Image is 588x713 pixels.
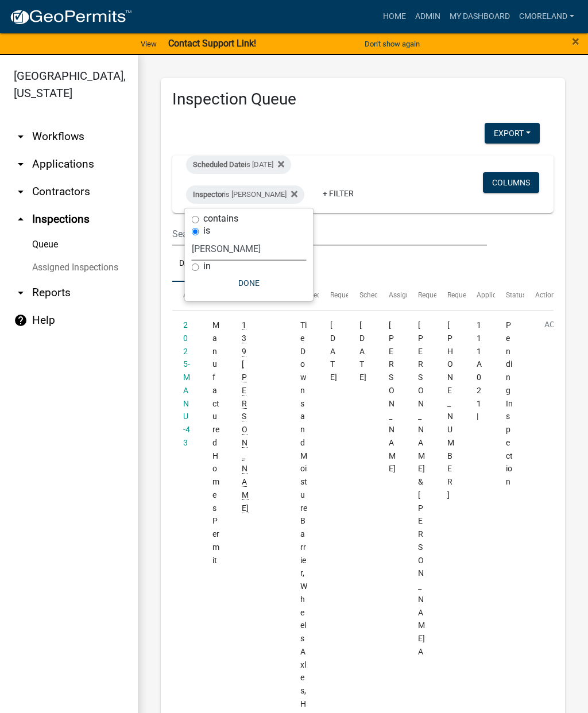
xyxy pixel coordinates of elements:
[242,320,249,513] span: 139 GREGORY LN
[212,320,219,565] span: Manufactured Homes Permit
[418,291,470,299] span: Requestor Name
[348,282,377,309] datatable-header-cell: Scheduled Time
[466,282,495,309] datatable-header-cell: Application Description
[389,291,448,299] span: Assigned Inspector
[447,320,454,499] span: 912 240-0608
[14,286,28,300] i: arrow_drop_down
[14,313,28,327] i: help
[377,282,407,309] datatable-header-cell: Assigned Inspector
[359,319,367,384] div: [DATE]
[495,282,524,309] datatable-header-cell: Status
[186,156,291,174] div: is [DATE]
[572,34,579,48] button: Close
[193,160,245,169] span: Scheduled Date
[359,291,409,299] span: Scheduled Time
[314,183,363,204] a: + Filter
[14,185,28,199] i: arrow_drop_down
[477,320,482,421] span: 111A021 |
[445,6,514,28] a: My Dashboard
[172,246,205,282] a: Data
[14,212,28,226] i: arrow_drop_up
[330,320,337,382] span: 09/10/2025
[330,291,378,299] span: Requested Date
[506,320,513,486] span: Pending Inspection
[183,320,190,447] a: 2025-MANU-43
[319,282,348,309] datatable-header-cell: Requested Date
[136,34,161,53] a: View
[203,226,210,235] label: is
[389,320,396,473] span: Cedrick Moreland
[203,214,238,223] label: contains
[483,172,539,193] button: Columns
[477,291,549,299] span: Application Description
[378,6,411,28] a: Home
[183,291,219,299] span: Application
[524,282,554,309] datatable-header-cell: Actions
[447,291,500,299] span: Requestor Phone
[418,320,425,656] span: McDaniel Michael C & Jody A
[192,273,307,293] button: Done
[168,38,256,49] strong: Contact Support Link!
[193,190,224,199] span: Inspector
[186,185,304,204] div: is [PERSON_NAME]
[203,262,211,271] label: in
[360,34,424,53] button: Don't show again
[485,123,540,144] button: Export
[535,319,582,347] button: Action
[535,291,559,299] span: Actions
[172,90,554,109] h3: Inspection Queue
[407,282,436,309] datatable-header-cell: Requestor Name
[436,282,466,309] datatable-header-cell: Requestor Phone
[14,157,28,171] i: arrow_drop_down
[172,282,202,309] datatable-header-cell: Application
[506,291,526,299] span: Status
[572,33,579,49] span: ×
[514,6,579,28] a: cmoreland
[172,222,487,246] input: Search for inspections
[14,130,28,144] i: arrow_drop_down
[411,6,445,28] a: Admin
